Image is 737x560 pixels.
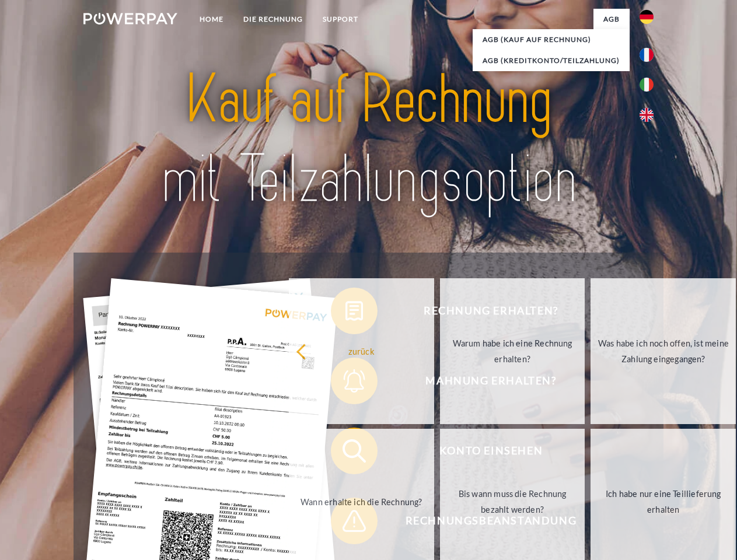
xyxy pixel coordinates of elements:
div: Warum habe ich eine Rechnung erhalten? [447,335,578,367]
img: logo-powerpay-white.svg [83,13,177,24]
div: Ich habe nur eine Teillieferung erhalten [598,486,729,517]
div: Wann erhalte ich die Rechnung? [296,494,427,509]
img: de [640,10,654,24]
a: Home [190,9,233,30]
div: Bis wann muss die Rechnung bezahlt werden? [447,486,578,517]
div: Was habe ich noch offen, ist meine Zahlung eingegangen? [598,335,729,367]
a: AGB (Kreditkonto/Teilzahlung) [473,50,630,71]
a: Was habe ich noch offen, ist meine Zahlung eingegangen? [591,278,736,424]
img: title-powerpay_de.svg [111,56,626,223]
img: it [640,78,654,92]
a: agb [593,9,630,30]
a: AGB (Kauf auf Rechnung) [473,29,630,50]
img: fr [640,48,654,62]
div: zurück [296,343,427,359]
a: SUPPORT [313,9,368,30]
img: en [640,108,654,122]
a: DIE RECHNUNG [233,9,313,30]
